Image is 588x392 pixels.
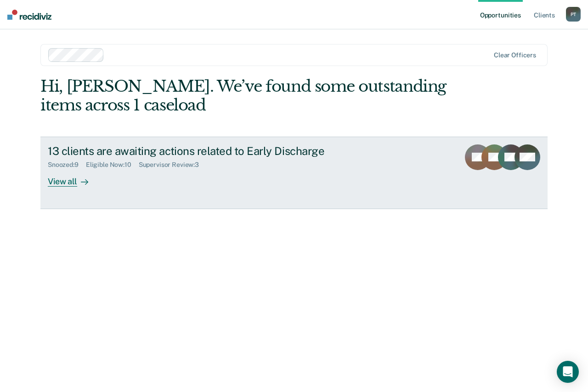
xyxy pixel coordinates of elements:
[566,7,581,22] button: PT
[40,137,548,209] a: 13 clients are awaiting actions related to Early DischargeSnoozed:9Eligible Now:10Supervisor Revi...
[139,161,206,169] div: Supervisor Review : 3
[566,7,581,22] div: P T
[557,361,579,383] div: Open Intercom Messenger
[7,10,51,20] img: Recidiviz
[48,144,370,158] div: 13 clients are awaiting actions related to Early Discharge
[48,161,86,169] div: Snoozed : 9
[494,51,536,59] div: Clear officers
[40,77,446,115] div: Hi, [PERSON_NAME]. We’ve found some outstanding items across 1 caseload
[86,161,139,169] div: Eligible Now : 10
[48,169,99,187] div: View all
